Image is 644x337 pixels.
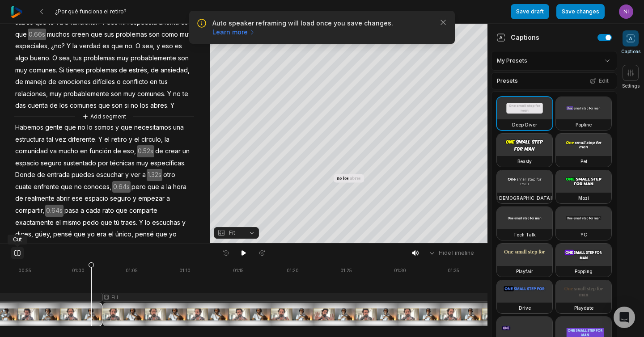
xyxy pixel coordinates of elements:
[212,19,432,37] p: Auto speaker reframing will load once you save changes.
[40,157,63,169] span: seguro
[28,29,46,41] span: 0.66s
[79,145,89,157] span: en
[621,48,640,55] span: Captions
[574,304,593,312] h3: Playdate
[80,112,128,122] button: Add segment
[110,40,124,52] span: que
[14,145,49,157] span: comunidad
[109,157,136,169] span: técnicas
[122,76,149,88] span: conflicto
[491,51,617,71] div: My Presets
[73,181,83,193] span: no
[14,100,27,112] span: das
[103,29,115,41] span: sus
[113,217,120,229] span: tú
[100,217,113,229] span: que
[51,52,58,64] span: O
[182,88,189,100] span: te
[179,29,193,41] span: muy
[90,29,103,41] span: que
[97,134,103,146] span: Y
[14,169,36,181] span: Donde
[83,52,116,64] span: problemas
[58,52,72,64] span: sea,
[123,88,136,100] span: muy
[54,134,67,146] span: vez
[134,228,155,240] span: pensé
[58,64,65,76] span: Si
[67,134,97,146] span: diferente.
[497,194,552,202] h3: [DEMOGRAPHIC_DATA]
[128,205,158,217] span: comparte
[160,64,191,76] span: ansiedad,
[621,30,640,55] button: Captions
[49,145,58,157] span: va
[137,193,165,205] span: empezar
[49,100,59,112] span: de
[556,4,605,19] button: Save changes
[72,40,78,52] span: la
[144,217,151,229] span: lo
[136,88,166,100] span: comunes.
[14,228,34,240] span: dices,
[46,169,71,181] span: entrada
[49,88,63,100] span: muy
[71,29,90,41] span: creen
[580,231,587,238] h3: YC
[97,157,109,169] span: por
[69,100,97,112] span: comunes
[131,181,147,193] span: pero
[57,76,92,88] span: emociones
[33,181,60,193] span: enfrente
[14,157,40,169] span: espacio
[115,205,128,217] span: que
[149,100,169,112] span: abres.
[93,122,114,134] span: somos
[63,157,97,169] span: sustentado
[96,228,107,240] span: era
[110,134,128,146] span: retiro
[141,169,147,181] span: a
[62,217,82,229] span: mismo
[82,217,100,229] span: pedo
[72,52,83,64] span: tus
[128,134,133,146] span: y
[496,33,539,42] div: Captions
[575,268,593,275] h3: Popping
[14,193,24,205] span: de
[60,181,73,193] span: que
[83,181,112,193] span: conoces,
[154,145,164,157] span: de
[172,181,187,193] span: hora
[89,145,112,157] span: función
[64,205,80,217] span: pasa
[130,100,139,112] span: no
[47,76,57,88] span: de
[130,169,141,181] span: ver
[614,307,635,328] div: Open Intercom Messenger
[120,122,133,134] span: que
[46,29,71,41] span: muchos
[576,121,592,128] h3: Popline
[66,40,72,52] span: Y
[120,217,138,229] span: traes.
[149,157,186,169] span: específicas.
[44,122,64,134] span: gente
[55,193,71,205] span: abrir
[578,194,589,202] h3: Mozi
[45,205,64,217] span: 0.64s
[174,40,183,52] span: es
[77,122,86,134] span: no
[34,228,52,240] span: güey,
[28,64,58,76] span: comunes.
[137,145,154,157] span: 0.52s
[229,229,235,237] span: Fit
[166,88,172,100] span: Y
[102,205,115,217] span: rato
[160,181,165,193] span: a
[97,100,111,112] span: que
[172,122,185,134] span: una
[162,169,176,181] span: otro
[164,134,170,146] span: la
[511,4,549,19] button: Save draft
